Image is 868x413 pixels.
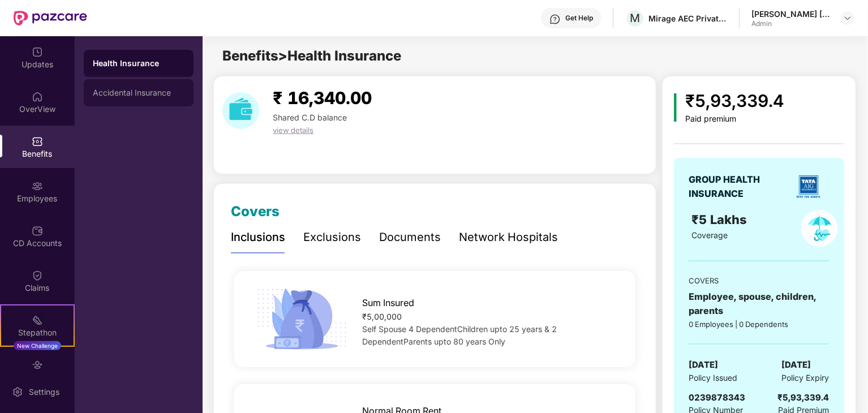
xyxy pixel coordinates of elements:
[692,230,728,240] span: Coverage
[792,170,826,204] img: insurerLogo
[689,275,829,286] div: COVERS
[689,372,737,384] span: Policy Issued
[32,270,43,281] img: svg+xml;base64,PHN2ZyBpZD0iQ2xhaW0iIHhtbG5zPSJodHRwOi8vd3d3LnczLm9yZy8yMDAwL3N2ZyIgd2lkdGg9IjIwIi...
[674,93,677,122] img: icon
[273,88,372,108] span: ₹ 16,340.00
[648,13,728,24] div: Mirage AEC Private Limited
[362,324,557,346] span: Self Spouse 4 DependentChildren upto 25 years & 2 DependentParents upto 80 years Only
[222,92,259,129] img: download
[273,126,313,135] span: view details
[93,88,184,97] div: Accidental Insurance
[686,114,784,124] div: Paid premium
[93,58,184,69] div: Health Insurance
[689,358,718,372] span: [DATE]
[273,113,347,122] span: Shared C.D balance
[689,290,829,318] div: Employee, spouse, children, parents
[32,46,43,58] img: svg+xml;base64,PHN2ZyBpZD0iVXBkYXRlZCIgeG1sbnM9Imh0dHA6Ly93d3cudzMub3JnLzIwMDAvc3ZnIiB3aWR0aD0iMj...
[686,88,784,114] div: ₹5,93,339.4
[549,14,561,25] img: svg+xml;base64,PHN2ZyBpZD0iSGVscC0zMngzMiIgeG1sbnM9Imh0dHA6Ly93d3cudzMub3JnLzIwMDAvc3ZnIiB3aWR0aD...
[303,229,361,246] div: Exclusions
[12,386,23,398] img: svg+xml;base64,PHN2ZyBpZD0iU2V0dGluZy0yMHgyMCIgeG1sbnM9Imh0dHA6Ly93d3cudzMub3JnLzIwMDAvc3ZnIiB3aW...
[689,392,745,403] span: 0239878343
[801,210,838,247] img: policyIcon
[1,327,74,338] div: Stepathon
[751,8,831,19] div: [PERSON_NAME] [PERSON_NAME]
[689,173,788,201] div: GROUP HEALTH INSURANCE
[253,285,351,353] img: icon
[231,203,280,220] span: Covers
[692,212,751,227] span: ₹5 Lakhs
[459,229,558,246] div: Network Hospitals
[25,386,63,398] div: Settings
[231,229,285,246] div: Inclusions
[782,358,811,372] span: [DATE]
[362,296,414,310] span: Sum Insured
[782,372,830,384] span: Policy Expiry
[32,225,43,236] img: svg+xml;base64,PHN2ZyBpZD0iQ0RfQWNjb3VudHMiIGRhdGEtbmFtZT0iQ0QgQWNjb3VudHMiIHhtbG5zPSJodHRwOi8vd3...
[32,359,43,371] img: svg+xml;base64,PHN2ZyBpZD0iRW5kb3JzZW1lbnRzIiB4bWxucz0iaHR0cDovL3d3dy53My5vcmcvMjAwMC9zdmciIHdpZH...
[751,19,831,28] div: Admin
[14,11,87,25] img: New Pazcare Logo
[32,91,43,102] img: svg+xml;base64,PHN2ZyBpZD0iSG9tZSIgeG1sbnM9Imh0dHA6Ly93d3cudzMub3JnLzIwMDAvc3ZnIiB3aWR0aD0iMjAiIG...
[843,14,852,23] img: svg+xml;base64,PHN2ZyBpZD0iRHJvcGRvd24tMzJ4MzIiIHhtbG5zPSJodHRwOi8vd3d3LnczLm9yZy8yMDAwL3N2ZyIgd2...
[778,391,830,405] div: ₹5,93,339.4
[630,11,641,25] span: M
[222,48,401,64] span: Benefits > Health Insurance
[565,14,593,23] div: Get Help
[362,311,617,323] div: ₹5,00,000
[32,315,43,326] img: svg+xml;base64,PHN2ZyB4bWxucz0iaHR0cDovL3d3dy53My5vcmcvMjAwMC9zdmciIHdpZHRoPSIyMSIgaGVpZ2h0PSIyMC...
[32,136,43,147] img: svg+xml;base64,PHN2ZyBpZD0iQmVuZWZpdHMiIHhtbG5zPSJodHRwOi8vd3d3LnczLm9yZy8yMDAwL3N2ZyIgd2lkdGg9Ij...
[14,341,61,350] div: New Challenge
[689,319,829,330] div: 0 Employees | 0 Dependents
[379,229,441,246] div: Documents
[32,180,43,192] img: svg+xml;base64,PHN2ZyBpZD0iRW1wbG95ZWVzIiB4bWxucz0iaHR0cDovL3d3dy53My5vcmcvMjAwMC9zdmciIHdpZHRoPS...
